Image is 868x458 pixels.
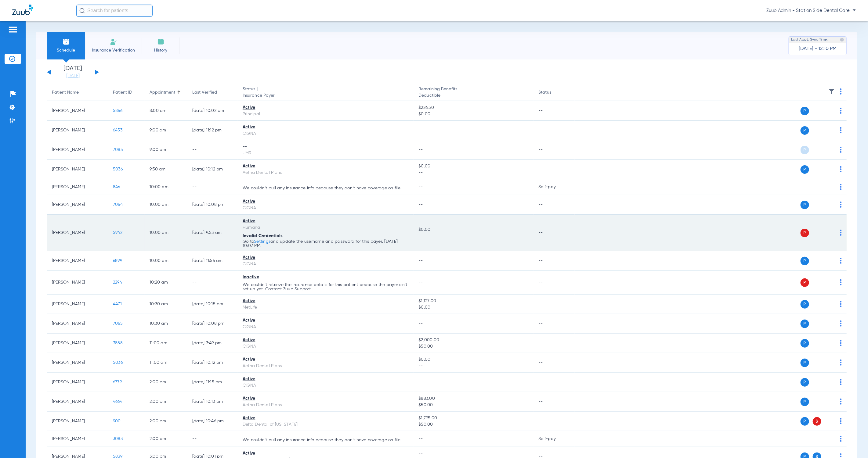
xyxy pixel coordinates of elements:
td: [DATE] 10:13 PM [187,392,238,412]
td: -- [533,373,575,392]
p: We couldn’t pull any insurance info because they don’t have coverage on file. [243,186,409,190]
span: -- [418,321,423,326]
img: group-dot-blue.svg [840,230,842,236]
span: 5036 [113,360,123,365]
div: Active [243,199,409,205]
div: Principal [243,111,409,117]
span: $0.00 [418,227,529,233]
span: 7085 [113,148,123,152]
span: P [801,320,809,328]
td: -- [533,251,575,271]
div: Patient ID [113,89,132,96]
div: Active [243,356,409,363]
img: group-dot-blue.svg [840,127,842,133]
td: Self-pay [533,431,575,447]
span: P [801,300,809,309]
span: P [801,165,809,174]
td: 2:00 PM [145,412,187,431]
td: -- [187,179,238,195]
img: group-dot-blue.svg [840,258,842,264]
span: -- [418,170,529,176]
span: Invalid Credentials [243,234,283,238]
span: $2,000.00 [418,337,529,343]
span: -- [418,185,423,189]
a: Settings [254,239,270,244]
td: 10:30 AM [145,314,187,334]
span: P [801,229,809,237]
div: CIGNA [243,324,409,330]
td: [DATE] 10:12 PM [187,353,238,373]
td: -- [533,101,575,121]
p: We couldn’t pull any insurance info because they don’t have coverage on file. [243,438,409,442]
div: Active [243,298,409,304]
img: hamburger-icon [8,26,18,33]
td: -- [533,121,575,140]
span: Insurance Payer [243,92,409,99]
td: 9:30 AM [145,160,187,179]
span: -- [418,437,423,441]
td: [DATE] 10:46 PM [187,412,238,431]
div: Patient Name [52,89,79,96]
td: -- [533,140,575,160]
td: [PERSON_NAME] [47,195,108,215]
p: Go to and update the username and password for this payer. [DATE] 10:07 PM. [243,239,409,248]
span: $226.50 [418,105,529,111]
div: Active [243,395,409,402]
input: Search for patients [76,5,153,17]
td: -- [187,271,238,295]
div: Active [243,124,409,131]
div: Active [243,105,409,111]
td: [PERSON_NAME] [47,271,108,295]
div: Active [243,255,409,261]
img: group-dot-blue.svg [840,147,842,153]
span: $1,127.00 [418,298,529,304]
span: -- [418,148,423,152]
span: 4471 [113,302,122,306]
td: [DATE] 11:56 AM [187,251,238,271]
span: 5942 [113,231,122,235]
td: 2:00 PM [145,392,187,412]
span: $50.00 [418,402,529,408]
span: -- [418,259,423,263]
td: 10:00 AM [145,195,187,215]
span: 6899 [113,259,122,263]
span: $50.00 [418,343,529,350]
div: Active [243,450,409,457]
td: 9:00 AM [145,121,187,140]
div: Appointment [150,89,183,96]
div: Last Verified [192,89,233,96]
img: group-dot-blue.svg [840,279,842,285]
td: [PERSON_NAME] [47,121,108,140]
td: 10:30 AM [145,295,187,314]
img: group-dot-blue.svg [840,108,842,114]
div: Active [243,376,409,382]
img: History [157,38,165,45]
td: -- [187,140,238,160]
td: -- [533,334,575,353]
td: [PERSON_NAME] [47,373,108,392]
td: -- [533,160,575,179]
td: [DATE] 10:08 PM [187,314,238,334]
td: 2:00 PM [145,373,187,392]
td: 9:00 AM [145,140,187,160]
div: Aetna Dental Plans [243,363,409,369]
td: [PERSON_NAME] [47,392,108,412]
span: -- [418,280,423,284]
span: Insurance Verification [90,47,137,53]
td: 10:00 AM [145,179,187,195]
td: 11:00 AM [145,353,187,373]
td: -- [533,215,575,251]
div: CIGNA [243,131,409,137]
span: P [801,257,809,265]
span: 900 [113,419,121,423]
span: P [801,417,809,426]
img: group-dot-blue.svg [840,184,842,190]
img: last sync help info [840,38,844,42]
td: [PERSON_NAME] [47,160,108,179]
td: 10:00 AM [145,251,187,271]
span: P [801,201,809,209]
td: [PERSON_NAME] [47,140,108,160]
span: Deductible [418,92,529,99]
img: Zuub Logo [12,5,33,15]
span: Zuub Admin - Station Side Dental Care [766,8,856,14]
